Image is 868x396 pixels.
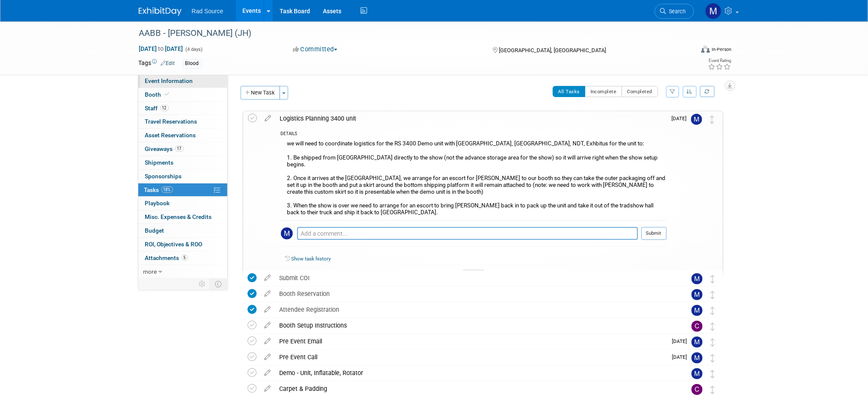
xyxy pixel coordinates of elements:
[281,138,667,220] div: we will need to coordinate logistics for the RS 3400 Demo unit with [GEOGRAPHIC_DATA], [GEOGRAPHI...
[691,114,702,125] img: Melissa Conboy
[585,86,622,97] button: Incomplete
[138,156,227,169] a: Shipments
[711,291,715,299] i: Move task
[138,74,227,88] a: Event Information
[145,227,164,234] span: Budget
[705,3,722,19] img: Melissa Conboy
[145,118,197,125] span: Travel Reservations
[138,224,227,237] a: Budget
[145,91,171,98] span: Booth
[183,59,202,68] div: Blood
[641,227,667,240] button: Submit
[692,384,703,395] img: COURTNEY WOODS
[145,159,174,166] span: Shipments
[692,273,703,284] img: Melissa Conboy
[138,251,227,265] a: Attachments5
[292,256,331,262] a: Show task history
[672,338,692,344] span: [DATE]
[692,352,703,363] img: Melissa Conboy
[711,275,715,283] i: Move task
[711,370,715,378] i: Move task
[290,45,341,54] button: Committed
[182,254,188,261] span: 5
[281,131,667,138] div: DETAILS
[161,60,175,66] a: Edit
[711,322,715,331] i: Move task
[260,306,275,313] a: edit
[701,46,710,53] img: Format-Inperson.png
[281,228,293,239] img: Melissa Conboy
[260,322,275,329] a: edit
[692,337,703,348] img: Melissa Conboy
[157,45,165,52] span: to
[711,338,715,346] i: Move task
[185,47,203,52] span: (4 days)
[275,350,667,364] div: Pre Event Call
[553,86,586,97] button: All Tasks
[139,59,175,68] td: Tags
[655,4,694,19] a: Search
[136,26,681,41] div: AABB - [PERSON_NAME] (JH)
[138,183,227,197] a: Tasks18%
[708,59,731,63] div: Event Rating
[711,354,715,362] i: Move task
[275,302,674,317] div: Attendee Registration
[143,268,157,275] span: more
[260,274,275,282] a: edit
[139,7,182,16] img: ExhibitDay
[275,318,674,333] div: Booth Setup Instructions
[145,77,193,84] span: Event Information
[711,386,715,394] i: Move task
[145,145,184,152] span: Giveaways
[138,238,227,251] a: ROI, Objectives & ROO
[145,213,212,220] span: Misc. Expenses & Credits
[644,44,732,57] div: Event Format
[700,86,715,97] a: Refresh
[692,321,703,332] img: COURTNEY WOODS
[138,265,227,278] a: more
[145,254,188,261] span: Attachments
[175,145,184,152] span: 17
[275,381,674,396] div: Carpet & Padding
[260,290,275,298] a: edit
[138,197,227,210] a: Playbook
[261,115,276,122] a: edit
[145,105,169,112] span: Staff
[711,307,715,315] i: Move task
[275,366,674,380] div: Demo - Unit, Inflatable, Rotator
[672,115,691,121] span: [DATE]
[672,354,692,360] span: [DATE]
[241,86,280,100] button: New Task
[666,8,686,15] span: Search
[145,241,203,248] span: ROI, Objectives & ROO
[145,173,182,180] span: Sponsorships
[622,86,658,97] button: Completed
[138,88,227,101] a: Booth
[692,289,703,300] img: Melissa Conboy
[499,47,606,53] span: [GEOGRAPHIC_DATA], [GEOGRAPHIC_DATA]
[138,115,227,128] a: Travel Reservations
[710,115,715,124] i: Move task
[139,45,184,53] span: [DATE] [DATE]
[138,142,227,156] a: Giveaways17
[145,132,196,139] span: Asset Reservations
[276,111,667,126] div: Logistics Planning 3400 unit
[711,46,731,53] div: In-Person
[275,287,674,301] div: Booth Reservation
[138,170,227,183] a: Sponsorships
[144,186,173,193] span: Tasks
[210,278,227,290] td: Toggle Event Tabs
[692,305,703,316] img: Melissa Conboy
[165,92,170,97] i: Booth reservation complete
[138,129,227,142] a: Asset Reservations
[195,278,210,290] td: Personalize Event Tab Strip
[138,210,227,224] a: Misc. Expenses & Credits
[161,186,173,193] span: 18%
[160,105,169,111] span: 12
[260,337,275,345] a: edit
[692,368,703,379] img: Melissa Conboy
[275,334,667,349] div: Pre Event Email
[192,8,224,15] span: Rad Source
[260,385,275,393] a: edit
[260,369,275,377] a: edit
